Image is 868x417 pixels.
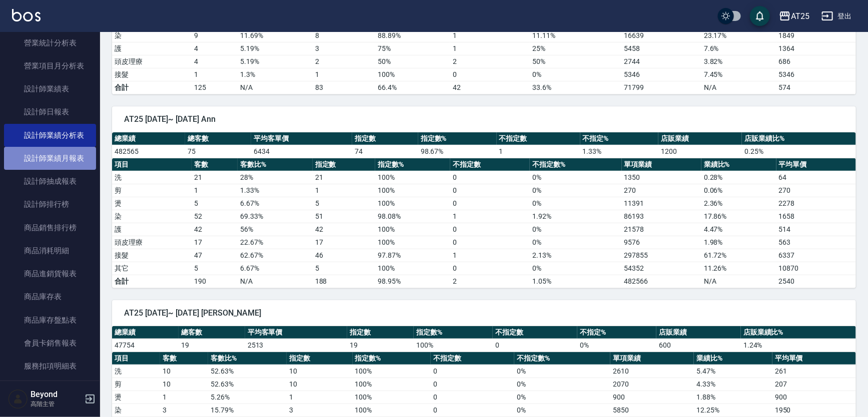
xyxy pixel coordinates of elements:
[431,352,514,365] th: 不指定數
[791,10,809,22] div: AT25
[450,42,530,55] td: 1
[4,285,96,308] a: 商品庫存表
[817,7,856,25] button: 登出
[352,145,418,158] td: 74
[622,210,701,223] td: 86193
[530,158,621,171] th: 不指定數%
[450,68,530,81] td: 0
[530,81,621,94] td: 33.6%
[701,55,776,68] td: 3.82 %
[701,236,776,249] td: 1.98 %
[160,352,208,365] th: 客數
[622,184,701,197] td: 270
[450,210,530,223] td: 1
[192,184,238,197] td: 1
[112,132,185,145] th: 總業績
[112,378,160,391] td: 剪
[701,197,776,210] td: 2.36 %
[450,236,530,249] td: 0
[775,6,813,26] button: AT25
[245,339,347,352] td: 2513
[287,404,353,417] td: 3
[238,29,313,42] td: 11.69 %
[375,81,450,94] td: 66.4%
[352,132,418,145] th: 指定數
[658,145,742,158] td: 1200
[622,197,701,210] td: 11391
[112,171,192,184] td: 洗
[313,81,376,94] td: 83
[450,171,530,184] td: 0
[701,184,776,197] td: 0.06 %
[530,275,621,288] td: 1.05%
[431,404,514,417] td: 0
[313,210,376,223] td: 51
[160,365,208,378] td: 10
[418,145,497,158] td: 98.67 %
[622,42,701,55] td: 5458
[313,158,376,171] th: 指定數
[776,81,856,94] td: 574
[313,29,376,42] td: 8
[238,68,313,81] td: 1.3 %
[238,236,313,249] td: 22.67 %
[658,132,742,145] th: 店販業績
[313,171,376,184] td: 21
[622,171,701,184] td: 1350
[776,184,856,197] td: 270
[514,391,610,404] td: 0 %
[112,158,192,171] th: 項目
[238,262,313,275] td: 6.67 %
[497,132,580,145] th: 不指定數
[4,147,96,170] a: 設計師業績月報表
[347,326,414,339] th: 指定數
[112,29,192,42] td: 染
[776,275,856,288] td: 2540
[776,55,856,68] td: 686
[160,391,208,404] td: 1
[701,29,776,42] td: 23.17 %
[375,223,450,236] td: 100 %
[313,249,376,262] td: 46
[192,236,238,249] td: 17
[414,326,493,339] th: 指定數%
[238,81,313,94] td: N/A
[610,378,694,391] td: 2070
[776,68,856,81] td: 5346
[776,262,856,275] td: 10870
[375,68,450,81] td: 100 %
[450,184,530,197] td: 0
[530,223,621,236] td: 0 %
[701,262,776,275] td: 11.26 %
[776,210,856,223] td: 1658
[245,326,347,339] th: 平均客單價
[192,81,238,94] td: 125
[375,158,450,171] th: 指定數%
[238,223,313,236] td: 56 %
[192,197,238,210] td: 5
[313,184,376,197] td: 1
[530,249,621,262] td: 2.13 %
[112,132,856,158] table: a dense table
[776,249,856,262] td: 6337
[238,275,313,288] td: N/A
[580,145,659,158] td: 1.33 %
[694,391,772,404] td: 1.88 %
[160,378,208,391] td: 10
[530,197,621,210] td: 0 %
[493,339,577,352] td: 0
[112,42,192,55] td: 護
[4,31,96,54] a: 營業統計分析表
[622,29,701,42] td: 16639
[313,236,376,249] td: 17
[772,352,856,365] th: 平均單價
[313,68,376,81] td: 1
[514,365,610,378] td: 0 %
[192,68,238,81] td: 1
[375,55,450,68] td: 50 %
[192,223,238,236] td: 42
[238,184,313,197] td: 1.33 %
[375,197,450,210] td: 100 %
[160,404,208,417] td: 3
[185,132,251,145] th: 總客數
